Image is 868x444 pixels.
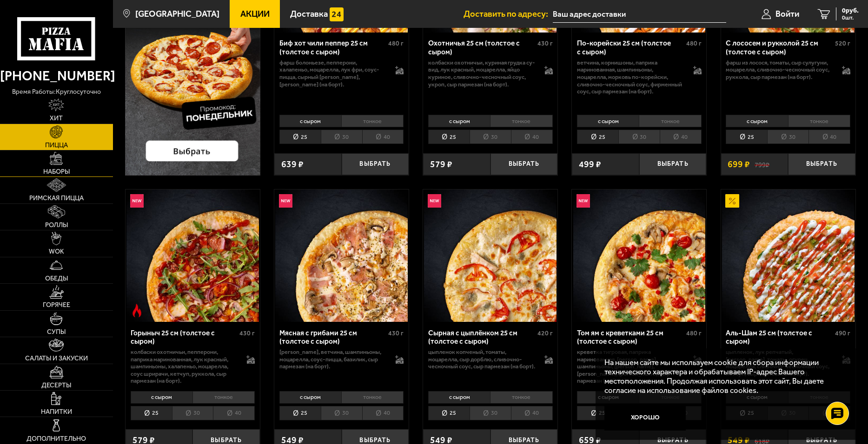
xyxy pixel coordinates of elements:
[279,115,341,128] li: с сыром
[239,329,255,337] span: 430 г
[45,275,68,282] span: Обеды
[428,194,441,208] img: Новинка
[281,160,304,169] span: 639 ₽
[279,59,386,88] p: фарш болоньезе, пепперони, халапеньо, моцарелла, лук фри, соус-пицца, сырный [PERSON_NAME], [PERS...
[279,348,386,370] p: [PERSON_NAME], ветчина, шампиньоны, моцарелла, соус-пицца, базилик, сыр пармезан (на борт).
[842,7,859,14] span: 0 руб.
[275,189,408,322] img: Мясная с грибами 25 см (толстое с сыром)
[43,169,70,175] span: Наборы
[424,189,557,322] img: Сырная с цыплёнком 25 см (толстое с сыром)
[279,406,321,420] li: 25
[572,189,706,322] a: НовинкаТом ям с креветками 25 см (толстое с сыром)
[726,130,767,144] li: 25
[27,436,86,442] span: Дополнительно
[537,39,553,47] span: 430 г
[29,195,84,202] span: Римская пицца
[511,130,553,144] li: 40
[428,115,490,128] li: с сыром
[50,115,63,122] span: Хит
[388,329,404,337] span: 430 г
[604,404,686,431] button: Хорошо
[45,142,68,149] span: Пицца
[464,10,553,19] span: Доставить по адресу:
[330,7,343,21] img: 15daf4d41897b9f0e9f617042186c801.svg
[41,382,71,389] span: Десерты
[726,115,788,128] li: с сыром
[130,304,144,317] img: Острое блюдо
[726,59,833,81] p: фарш из лосося, томаты, сыр сулугуни, моцарелла, сливочно-чесночный соус, руккола, сыр пармезан (...
[192,391,255,404] li: тонкое
[430,160,452,169] span: 579 ₽
[131,329,238,346] div: Горыныч 25 см (толстое с сыром)
[490,391,552,404] li: тонкое
[721,189,855,322] a: АкционныйАль-Шам 25 см (толстое с сыром)
[274,189,409,322] a: НовинкаМясная с грибами 25 см (толстое с сыром)
[577,39,684,56] div: По-корейски 25 см (толстое с сыром)
[577,130,618,144] li: 25
[577,348,684,385] p: креветка тигровая, паприка маринованная, [PERSON_NAME], шампиньоны, [PERSON_NAME], [PERSON_NAME],...
[726,39,833,56] div: С лососем и рукколой 25 см (толстое с сыром)
[279,329,386,346] div: Мясная с грибами 25 см (толстое с сыром)
[577,406,618,420] li: 25
[842,15,859,20] span: 0 шт.
[490,153,558,176] button: Выбрать
[428,348,535,370] p: цыпленок копченый, томаты, моцарелла, сыр дорблю, сливочно-чесночный соус, сыр пармезан (на борт).
[604,358,841,395] p: На нашем сайте мы используем cookie для сбора информации технического характера и обрабатываем IP...
[362,130,404,144] li: 40
[41,409,72,415] span: Напитки
[126,189,259,322] img: Горыныч 25 см (толстое с сыром)
[342,153,409,176] button: Выбрать
[135,10,219,19] span: [GEOGRAPHIC_DATA]
[131,348,238,385] p: колбаски Охотничьи, пепперони, паприка маринованная, лук красный, шампиньоны, халапеньо, моцарелл...
[573,189,706,322] img: Том ям с креветками 25 см (толстое с сыром)
[341,115,404,128] li: тонкое
[577,115,639,128] li: с сыром
[808,130,850,144] li: 40
[172,406,213,420] li: 30
[470,406,511,420] li: 30
[775,10,799,19] span: Войти
[428,406,470,420] li: 25
[639,115,701,128] li: тонкое
[428,130,470,144] li: 25
[579,160,601,169] span: 499 ₽
[788,153,855,176] button: Выбрать
[788,115,850,128] li: тонкое
[321,130,362,144] li: 30
[618,130,660,144] li: 30
[131,406,172,420] li: 25
[279,391,341,404] li: с сыром
[428,39,535,56] div: Охотничья 25 см (толстое с сыром)
[428,59,535,88] p: колбаски охотничьи, куриная грудка су-вид, лук красный, моцарелла, яйцо куриное, сливочно-чесночн...
[240,10,270,19] span: Акции
[577,59,684,95] p: ветчина, корнишоны, паприка маринованная, шампиньоны, моцарелла, морковь по-корейски, сливочно-че...
[553,6,726,23] input: Ваш адрес доставки
[130,194,144,208] img: Новинка
[43,302,70,308] span: Горячее
[722,189,855,322] img: Аль-Шам 25 см (толстое с сыром)
[126,189,260,322] a: НовинкаОстрое блюдоГорыныч 25 см (толстое с сыром)
[686,329,702,337] span: 480 г
[490,115,552,128] li: тонкое
[755,160,769,169] s: 799 ₽
[213,406,255,420] li: 40
[639,153,707,176] button: Выбрать
[576,194,590,208] img: Новинка
[577,391,639,404] li: с сыром
[726,329,833,346] div: Аль-Шам 25 см (толстое с сыром)
[428,329,535,346] div: Сырная с цыплёнком 25 см (толстое с сыром)
[47,329,66,335] span: Супы
[728,160,750,169] span: 699 ₽
[835,329,850,337] span: 490 г
[341,391,404,404] li: тонкое
[362,406,404,420] li: 40
[660,130,702,144] li: 40
[835,39,850,47] span: 520 г
[511,406,553,420] li: 40
[49,248,64,255] span: WOK
[428,391,490,404] li: с сыром
[279,194,292,208] img: Новинка
[537,329,553,337] span: 420 г
[686,39,702,47] span: 480 г
[279,39,386,56] div: Биф хот чили пеппер 25 см (толстое с сыром)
